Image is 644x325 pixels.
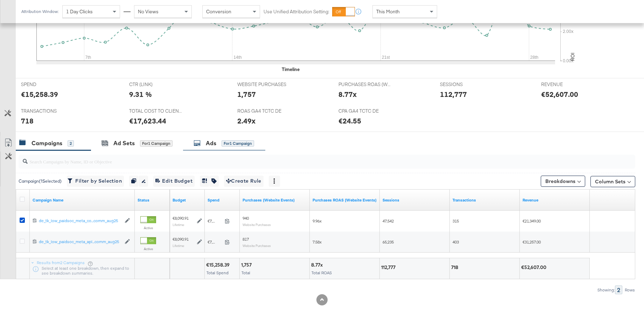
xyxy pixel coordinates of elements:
div: Campaign ( 1 Selected) [19,178,62,184]
div: 1,757 [237,89,256,99]
span: CTR (LINK) [129,81,182,88]
div: €8,090.91 [173,236,189,242]
div: 2 [68,140,74,147]
div: for 1 Campaign [140,140,173,147]
div: €15,258.39 [206,262,232,268]
a: de_tk_low_paidsoc_meta_apl...comm_aug25 [39,239,121,245]
div: Campaigns [31,139,62,147]
div: €17,623.44 [129,116,166,126]
span: 315 [453,218,459,224]
div: 1,757 [241,262,254,268]
div: Ad Sets [113,139,135,147]
div: 8.77x [311,262,325,268]
div: 8.77x [338,89,357,99]
div: €8,090.91 [173,216,189,221]
span: TRANSACTIONS [21,108,73,114]
button: Create Rule [224,176,264,187]
span: 47,542 [383,218,394,224]
div: 112,777 [440,89,467,99]
span: 817 [243,236,249,242]
sub: Website Purchases [243,243,271,248]
a: The maximum amount you're willing to spend on your ads, on average each day or over the lifetime ... [173,197,202,203]
a: Your campaign name. [33,197,132,203]
div: 718 [451,264,460,271]
div: 112,777 [381,264,398,271]
sub: Lifetime [173,222,184,227]
input: Search Campaigns by Name, ID or Objective [28,152,579,165]
div: Timeline [282,66,300,73]
a: Sessions - GA Sessions - The total number of sessions [383,197,447,203]
a: The total value of the purchase actions divided by spend tracked by your Custom Audience pixel on... [313,197,377,203]
span: 9.96x [313,218,322,224]
a: Transactions - The total number of transactions [453,197,517,203]
div: Showing: [597,288,615,292]
div: €15,258.39 [21,89,58,99]
text: ROI [569,52,576,61]
button: Column Sets [590,176,635,187]
span: TOTAL COST TO CLIENT DE [129,108,182,114]
a: Transaction Revenue - The total sale revenue (excluding shipping and tax) of the transaction [523,197,587,203]
a: Shows the current state of your Ad Campaign. [138,197,167,203]
button: Filter by Selection [67,176,124,187]
button: Breakdowns [541,176,585,187]
div: 2 [615,285,622,294]
a: de_tk_low_paidsoc_meta_co...comm_aug25 [39,218,121,224]
sub: Website Purchases [243,222,271,227]
span: CPA GA4 TCTC DE [338,108,391,114]
span: SESSIONS [440,81,492,88]
label: Active [140,247,156,251]
span: Create Rule [226,177,261,185]
span: 65,235 [383,239,394,245]
span: Edit Budget [155,177,192,185]
span: €21,349.00 [523,218,541,224]
div: €24.55 [338,116,361,126]
span: ROAS GA4 TCTC DE [237,108,290,114]
span: €7,623.28 [208,239,222,245]
span: WEBSITE PURCHASES [237,81,290,88]
span: €31,257.00 [523,239,541,245]
div: Attribution Window: [21,9,59,14]
button: Edit Budget [153,176,195,187]
span: Conversion [206,8,231,15]
label: Active [140,226,156,230]
span: €7,635.11 [208,218,222,224]
div: Ads [206,139,216,147]
span: 7.58x [313,239,322,245]
span: No Views [138,8,159,15]
div: for 1 Campaign [222,140,254,147]
span: REVENUE [541,81,594,88]
label: Use Unified Attribution Setting: [264,8,329,15]
span: Total Spend [206,270,229,275]
a: The number of times a purchase was made tracked by your Custom Audience pixel on your website aft... [243,197,307,203]
div: Rows [624,288,635,292]
span: Filter by Selection [69,177,122,185]
span: This Month [376,8,400,15]
span: 940 [243,216,249,221]
div: €52,607.00 [521,264,548,271]
span: SPEND [21,81,73,88]
div: €52,607.00 [541,89,578,99]
div: 9.31 % [129,89,152,99]
span: 403 [453,239,459,245]
div: 2.49x [237,116,255,126]
span: 1 Day Clicks [66,8,93,15]
sub: Lifetime [173,243,184,248]
span: PURCHASES ROAS (WEBSITE EVENTS) [338,81,391,88]
div: 718 [21,116,34,126]
span: Total [241,270,250,275]
span: Total ROAS [311,270,332,275]
a: The total amount spent to date. [208,197,237,203]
